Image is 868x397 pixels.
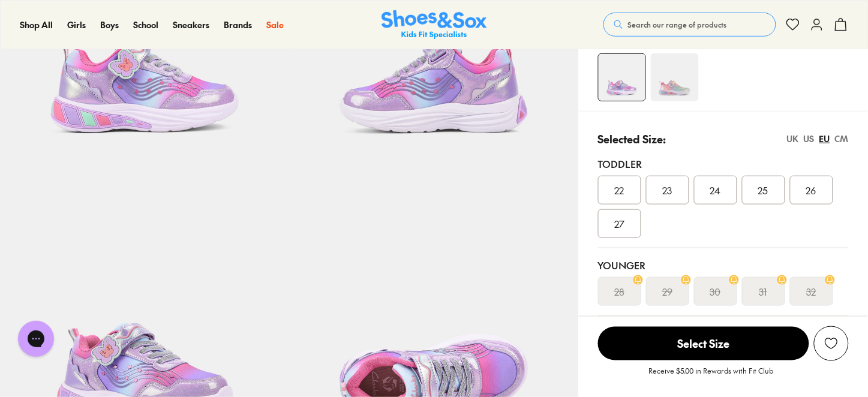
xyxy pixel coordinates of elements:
[67,19,86,31] span: Girls
[224,19,252,31] a: Brands
[20,19,53,31] span: Shop All
[628,19,727,30] span: Search our range of products
[598,327,809,360] span: Select Size
[173,19,209,31] a: Sneakers
[615,183,624,197] span: 22
[266,19,284,31] a: Sale
[759,284,767,299] s: 31
[133,19,158,31] a: School
[710,284,721,299] s: 30
[651,53,699,101] img: Ava Rainbow
[100,19,119,31] span: Boys
[100,19,119,31] a: Boys
[814,326,849,361] button: Add to Wishlist
[67,19,86,31] a: Girls
[819,133,830,145] div: EU
[598,258,849,272] div: Younger
[662,284,672,299] s: 29
[603,13,776,37] button: Search our range of products
[758,183,768,197] span: 25
[133,19,158,31] span: School
[614,284,624,299] s: 28
[787,133,799,145] div: UK
[599,54,645,101] img: Ava Purple
[663,183,672,197] span: 23
[614,216,624,231] span: 27
[806,183,816,197] span: 26
[807,284,816,299] s: 32
[266,19,284,31] span: Sale
[598,131,666,147] p: Selected Size:
[12,317,60,361] iframe: Gorgias live chat messenger
[598,157,849,171] div: Toddler
[173,19,209,31] span: Sneakers
[598,326,809,361] button: Select Size
[382,10,487,40] a: Shoes & Sox
[224,19,252,31] span: Brands
[804,133,815,145] div: US
[382,10,487,40] img: SNS_Logo_Responsive.svg
[20,19,53,31] a: Shop All
[710,183,721,197] span: 24
[649,366,774,387] p: Receive $5.00 in Rewards with Fit Club
[835,133,849,145] div: CM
